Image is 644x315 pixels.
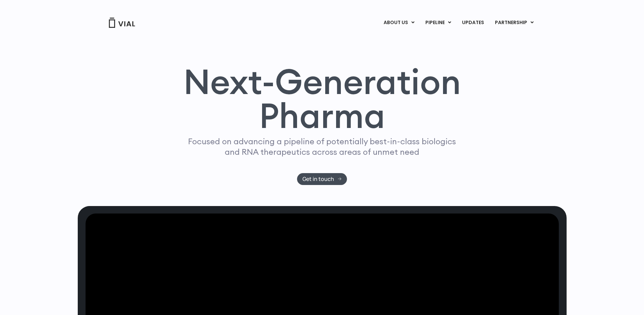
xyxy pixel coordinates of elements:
a: Get in touch [297,173,347,185]
p: Focused on advancing a pipeline of potentially best-in-class biologics and RNA therapeutics acros... [185,136,459,157]
span: Get in touch [302,177,334,182]
a: UPDATES [457,17,489,29]
h1: Next-Generation Pharma [175,64,469,133]
a: ABOUT USMenu Toggle [378,17,420,29]
a: PARTNERSHIPMenu Toggle [490,17,539,29]
a: PIPELINEMenu Toggle [420,17,456,29]
img: Vial Logo [108,18,135,28]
